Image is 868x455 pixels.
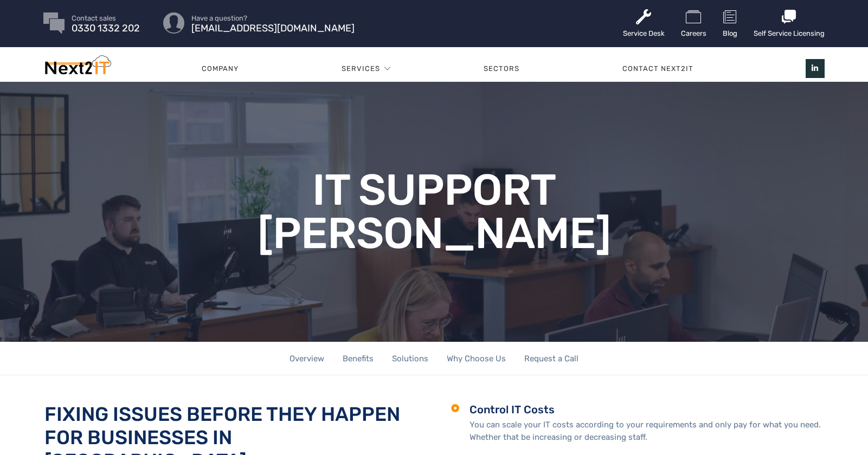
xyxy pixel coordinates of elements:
[72,25,140,32] span: 0330 1332 202
[343,342,374,376] a: Benefits
[524,342,578,376] a: Request a Call
[447,342,506,376] a: Why Choose Us
[392,342,428,376] a: Solutions
[150,53,290,85] a: Company
[239,168,629,255] h1: IT Support [PERSON_NAME]
[72,15,140,22] span: Contact sales
[571,53,745,85] a: Contact Next2IT
[432,53,570,85] a: Sectors
[342,53,380,85] a: Services
[290,342,324,376] a: Overview
[191,25,355,32] span: [EMAIL_ADDRESS][DOMAIN_NAME]
[191,15,355,22] span: Have a question?
[470,402,824,417] h4: Control IT Costs
[43,55,111,80] img: Next2IT
[72,15,140,32] a: Contact sales 0330 1332 202
[191,15,355,32] a: Have a question? [EMAIL_ADDRESS][DOMAIN_NAME]
[470,419,824,443] p: You can scale your IT costs according to your requirements and only pay for what you need. Whethe...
